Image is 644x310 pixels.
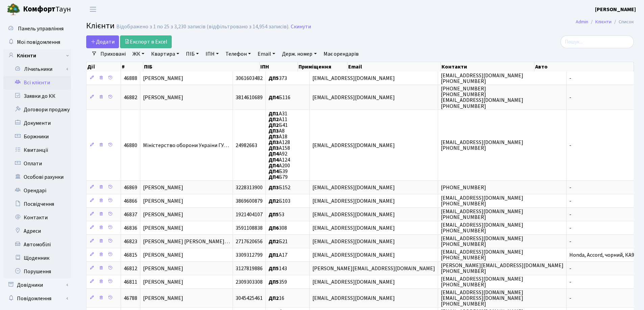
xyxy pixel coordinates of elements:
span: Б152 [268,184,290,191]
b: ДП4 [268,94,279,101]
a: Документи [3,116,71,130]
span: [PERSON_NAME] [143,197,183,205]
span: 46882 [124,94,137,101]
span: 46788 [124,294,137,302]
button: Переключити навігацію [85,4,101,15]
a: [PERSON_NAME] [595,5,636,13]
a: Щоденник [3,251,71,265]
a: ЖК [130,48,147,60]
span: 16 [268,294,284,302]
b: ДП2 [268,116,279,123]
span: 3228313900 [236,184,263,191]
img: logo.png [7,3,20,16]
span: А31 А11 Б41 А8 А18 А128 А158 А92 А124 А200 Б39 Б79 [268,110,290,181]
span: Міністерство оборони України ГУ… [143,142,229,149]
b: ДП3 [268,144,279,152]
a: Довідники [3,278,71,292]
span: [EMAIL_ADDRESS][DOMAIN_NAME] [312,238,395,245]
b: ДП2 [268,121,279,129]
span: 2309303308 [236,278,263,286]
span: Б21 [268,238,288,245]
span: 46888 [124,75,137,82]
span: 46866 [124,197,137,205]
a: Телефон [223,48,254,60]
a: Повідомлення [3,292,71,305]
a: Боржники [3,130,71,143]
span: [EMAIL_ADDRESS][DOMAIN_NAME] [PHONE_NUMBER] [441,208,523,221]
span: - [569,211,571,218]
th: Авто [534,62,634,72]
span: - [569,142,571,149]
span: [EMAIL_ADDRESS][DOMAIN_NAME] [PHONE_NUMBER] [441,221,523,234]
span: 46811 [124,278,137,286]
a: Особові рахунки [3,170,71,184]
span: - [569,75,571,82]
a: Держ. номер [279,48,319,60]
b: ДП4 [268,168,279,175]
span: - [569,197,571,205]
span: [EMAIL_ADDRESS][DOMAIN_NAME] [PHONE_NUMBER] [441,275,523,288]
span: Б103 [268,197,290,205]
span: - [569,94,571,101]
span: 46836 [124,224,137,232]
span: - [569,224,571,232]
span: [EMAIL_ADDRESS][DOMAIN_NAME] [312,251,395,259]
a: Адреси [3,224,71,238]
b: ДП5 [268,265,279,272]
b: ДП4 [268,156,279,164]
a: Квитанції [3,143,71,157]
span: 3309312799 [236,251,263,259]
input: Пошук... [560,35,634,48]
b: ДП4 [268,150,279,158]
span: 24982663 [236,142,257,149]
a: Заявки до КК [3,89,71,103]
b: ДП2 [268,238,279,245]
span: 3127819886 [236,265,263,272]
span: [EMAIL_ADDRESS][DOMAIN_NAME] [EMAIL_ADDRESS][DOMAIN_NAME] [PHONE_NUMBER] [441,289,523,308]
span: [EMAIL_ADDRESS][DOMAIN_NAME] [312,94,395,101]
th: ПІБ [143,62,260,72]
span: [PERSON_NAME] [143,224,183,232]
span: [EMAIL_ADDRESS][DOMAIN_NAME] [312,278,395,286]
b: [PERSON_NAME] [595,6,636,13]
a: Додати [86,35,119,48]
span: 53 [268,211,284,218]
a: Контакти [3,211,71,224]
span: 3869600879 [236,197,263,205]
span: [EMAIL_ADDRESS][DOMAIN_NAME] [PHONE_NUMBER] [441,194,523,207]
li: Список [612,18,634,26]
span: Мої повідомлення [17,38,60,46]
th: Приміщення [298,62,348,72]
th: Дії [87,62,121,72]
span: 2717620656 [236,238,263,245]
th: # [121,62,143,72]
a: Всі клієнти [3,76,71,89]
div: Відображено з 1 по 25 з 3,230 записів (відфільтровано з 14,954 записів). [116,24,289,30]
b: ДП3 [268,139,279,146]
span: [PERSON_NAME] [143,265,183,272]
b: ДП1 [268,251,279,259]
a: Квартира [148,48,182,60]
a: Порушення [3,265,71,278]
span: [EMAIL_ADDRESS][DOMAIN_NAME] [312,294,395,302]
span: [PERSON_NAME] [143,184,183,191]
span: 46812 [124,265,137,272]
b: ДП3 [268,184,279,191]
span: [PERSON_NAME] [143,294,183,302]
a: Має орендарів [321,48,361,60]
span: [PERSON_NAME][EMAIL_ADDRESS][DOMAIN_NAME] [312,265,435,272]
span: [PERSON_NAME][EMAIL_ADDRESS][DOMAIN_NAME] [PHONE_NUMBER] [441,262,564,275]
b: ДП4 [268,173,279,181]
span: 46869 [124,184,137,191]
b: ДП5 [268,278,279,286]
span: 3045425461 [236,294,263,302]
b: ДП1 [268,110,279,117]
span: [PERSON_NAME] [143,278,183,286]
span: [PHONE_NUMBER] [PHONE_NUMBER] [EMAIL_ADDRESS][DOMAIN_NAME] [PHONE_NUMBER] [441,85,523,110]
span: 46815 [124,251,137,259]
span: Б116 [268,94,290,101]
span: Панель управління [18,25,64,32]
span: [EMAIL_ADDRESS][DOMAIN_NAME] [PHONE_NUMBER] [441,235,523,248]
a: ІПН [203,48,221,60]
a: ПІБ [183,48,201,60]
